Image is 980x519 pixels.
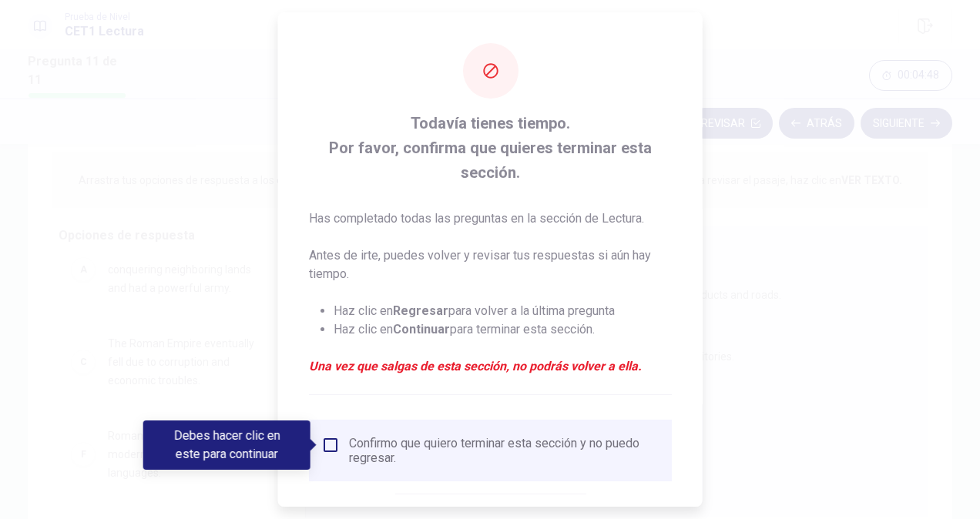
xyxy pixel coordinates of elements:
strong: Regresar [393,303,448,318]
p: Has completado todas las preguntas en la sección de Lectura. [309,209,672,228]
span: Debes hacer clic en este para continuar [321,436,340,454]
div: Confirmo que quiero terminar esta sección y no puedo regresar. [349,436,659,465]
strong: Continuar [393,322,450,337]
div: Debes hacer clic en este para continuar [143,420,310,470]
em: Una vez que salgas de esta sección, no podrás volver a ella. [309,357,672,376]
li: Haz clic en para terminar esta sección. [334,320,672,339]
li: Haz clic en para volver a la última pregunta [334,302,672,320]
p: Antes de irte, puedes volver y revisar tus respuestas si aún hay tiempo. [309,246,672,283]
span: Todavía tienes tiempo. Por favor, confirma que quieres terminar esta sección. [309,111,672,185]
